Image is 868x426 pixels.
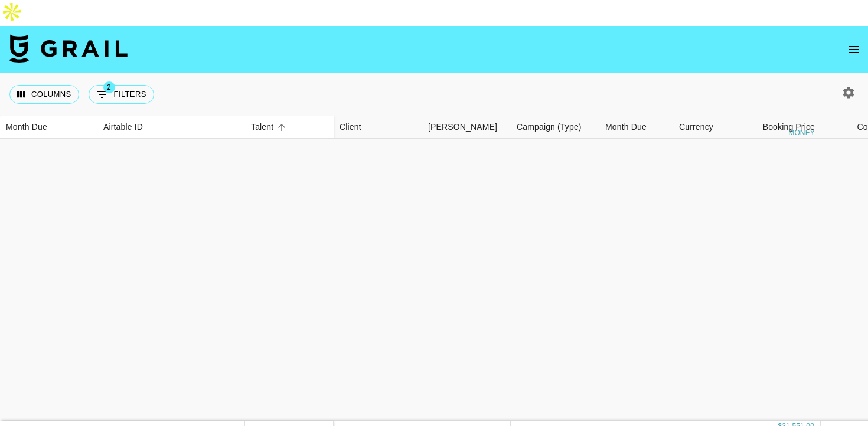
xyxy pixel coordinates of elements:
[788,129,815,136] div: money
[422,116,511,139] div: Booker
[273,119,290,136] button: Sort
[6,116,47,139] div: Month Due
[679,116,713,139] div: Currency
[9,34,128,63] img: Grail Talent
[89,85,154,104] button: Show filters
[103,116,143,139] div: Airtable ID
[605,116,647,139] div: Month Due
[340,116,361,139] div: Client
[599,116,673,139] div: Month Due
[673,116,732,139] div: Currency
[97,116,245,139] div: Airtable ID
[334,116,422,139] div: Client
[763,116,815,139] div: Booking Price
[245,116,334,139] div: Talent
[511,116,599,139] div: Campaign (Type)
[517,116,582,139] div: Campaign (Type)
[428,116,497,139] div: [PERSON_NAME]
[103,81,115,93] span: 2
[9,85,79,104] button: Select columns
[251,116,273,139] div: Talent
[842,38,866,61] button: open drawer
